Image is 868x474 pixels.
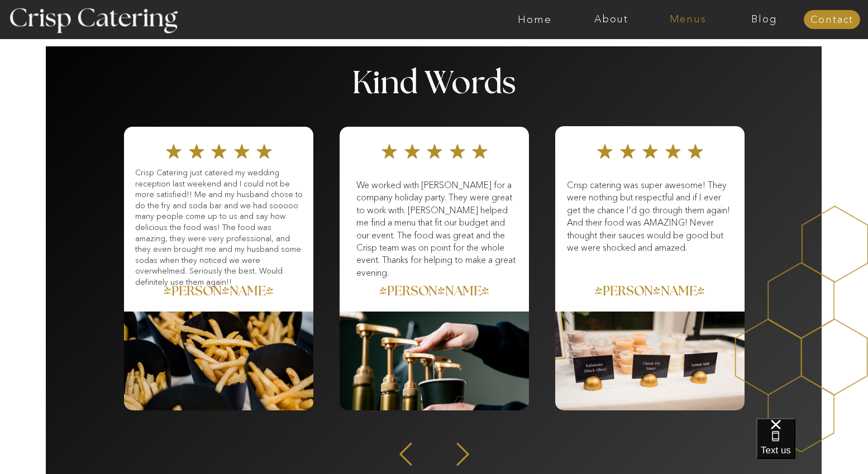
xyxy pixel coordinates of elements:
[756,418,868,474] iframe: podium webchat widget bubble
[726,14,803,25] a: Blog
[322,285,546,301] a: [PERSON_NAME]
[573,14,650,25] a: About
[804,15,860,26] a: Contact
[135,167,304,290] p: Crisp Catering just catered my wedding reception last weekend and I could not be more satisfied!!...
[356,179,517,301] p: We worked with [PERSON_NAME] for a company holiday party. They were great to work with. [PERSON_N...
[567,179,733,301] p: Crisp catering was super awesome! They were nothing but respectful and if I ever get the chance I...
[538,285,762,301] a: [PERSON_NAME]
[650,14,726,25] a: Menus
[352,68,517,100] h1: Kind Words
[497,14,573,25] a: Home
[107,285,331,301] a: [PERSON_NAME]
